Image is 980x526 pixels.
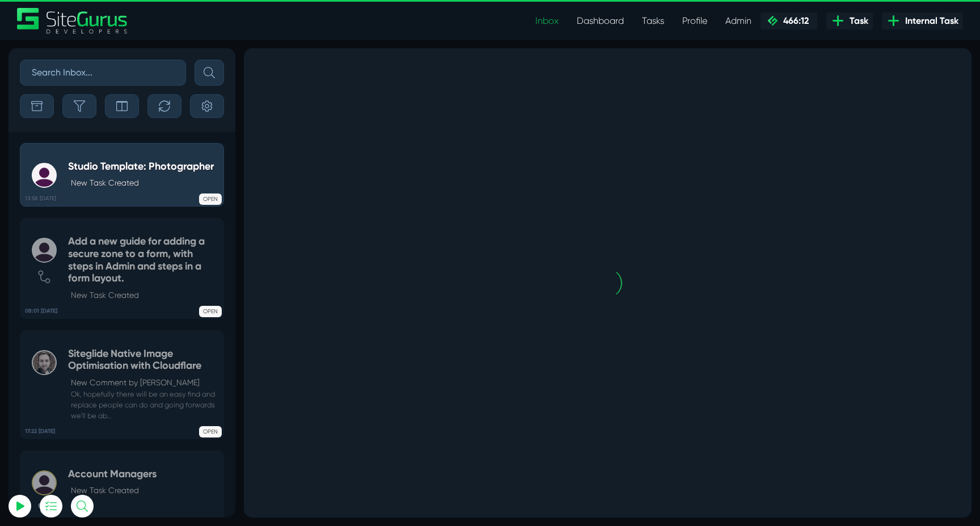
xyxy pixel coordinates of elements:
[20,60,186,86] input: Search Inbox...
[199,193,222,205] span: OPEN
[673,10,716,32] a: Profile
[71,177,214,189] p: New Task Created
[526,10,568,32] a: Inbox
[826,12,873,30] a: Task
[68,161,214,173] h5: Studio Template: Photographer
[71,377,218,389] p: New Comment by [PERSON_NAME]
[68,348,218,372] h5: Siteglide Native Image Optimisation with Cloudflare
[68,468,157,481] h5: Account Managers
[779,15,809,26] span: 466:12
[25,195,56,203] b: 13:58 [DATE]
[37,133,162,158] input: Email
[71,289,218,301] p: New Task Created
[71,485,157,496] p: New Task Created
[17,8,128,33] img: Sitegurus Logo
[845,14,868,28] span: Task
[199,426,222,437] span: OPEN
[199,306,222,317] span: OPEN
[25,307,57,315] b: 08:01 [DATE]
[901,14,958,28] span: Internal Task
[20,218,224,318] a: 08:01 [DATE] Add a new guide for adding a secure zone to a form, with steps in Admin and steps in...
[25,427,55,436] b: 17:22 [DATE]
[68,235,218,284] h5: Add a new guide for adding a secure zone to a form, with steps in Admin and steps in a form layout.
[761,12,817,30] a: 466:12
[568,10,633,32] a: Dashboard
[633,10,673,32] a: Tasks
[882,12,963,30] a: Internal Task
[20,330,224,439] a: 17:22 [DATE] Siteglide Native Image Optimisation with CloudflareNew Comment by [PERSON_NAME] Ok, ...
[17,8,128,33] a: SiteGurus
[20,143,224,207] a: 13:58 [DATE] Studio Template: PhotographerNew Task Created OPEN
[68,389,218,422] small: Ok, hopefully there will be an easy find and replace people can do and going forwards we'll be ab...
[716,10,761,32] a: Admin
[37,200,162,224] button: Log In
